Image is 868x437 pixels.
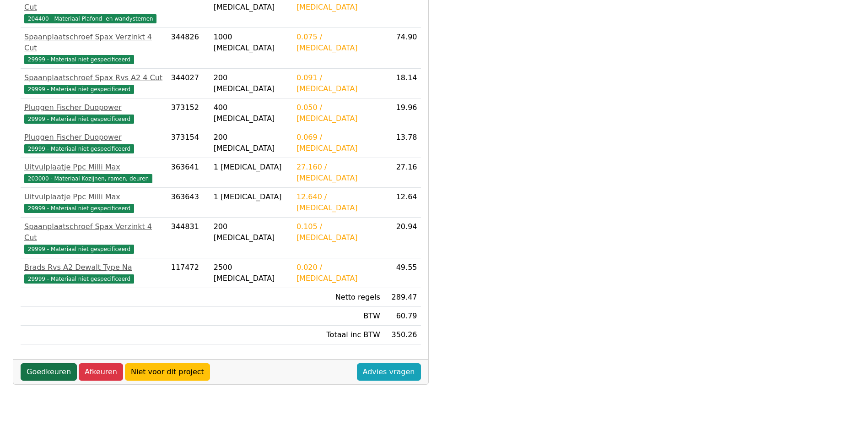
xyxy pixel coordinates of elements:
td: 344831 [167,218,210,258]
div: 0.091 / [MEDICAL_DATA] [297,72,380,94]
div: 0.020 / [MEDICAL_DATA] [297,262,380,284]
a: Uitvulplaatje Ppc Milli Max203000 - Materiaal Kozijnen, ramen, deuren [24,162,164,184]
td: 49.55 [384,258,421,288]
div: 27.160 / [MEDICAL_DATA] [297,162,380,184]
td: 20.94 [384,218,421,258]
div: 0.075 / [MEDICAL_DATA] [297,32,380,54]
td: 18.14 [384,69,421,98]
a: Goedkeuren [21,363,77,381]
td: 74.90 [384,28,421,69]
div: Brads Rvs A2 Dewalt Type Na [24,262,164,273]
div: 400 [MEDICAL_DATA] [214,102,289,124]
div: 200 [MEDICAL_DATA] [214,132,289,154]
td: 373152 [167,98,210,128]
span: 29999 - Materiaal niet gespecificeerd [24,274,134,284]
div: 1 [MEDICAL_DATA] [214,162,289,173]
td: 344027 [167,69,210,98]
span: 29999 - Materiaal niet gespecificeerd [24,85,134,94]
div: 1000 [MEDICAL_DATA] [214,32,289,54]
span: 203000 - Materiaal Kozijnen, ramen, deuren [24,174,152,183]
a: Uitvulplaatje Ppc Milli Max29999 - Materiaal niet gespecificeerd [24,191,164,213]
td: 60.79 [384,307,421,326]
td: 363643 [167,188,210,218]
td: 363641 [167,158,210,188]
td: 289.47 [384,288,421,307]
td: 27.16 [384,158,421,188]
div: Uitvulplaatje Ppc Milli Max [24,191,164,202]
a: Pluggen Fischer Duopower29999 - Materiaal niet gespecificeerd [24,102,164,124]
a: Advies vragen [357,363,421,381]
div: Spaanplaatschroef Spax Rvs A2 4 Cut [24,72,164,83]
div: 200 [MEDICAL_DATA] [214,72,289,94]
a: Niet voor dit project [125,363,210,381]
span: 29999 - Materiaal niet gespecificeerd [24,144,134,153]
td: 19.96 [384,98,421,128]
div: Uitvulplaatje Ppc Milli Max [24,162,164,173]
span: 204400 - Materiaal Plafond- en wandystemen [24,14,156,23]
a: Spaanplaatschroef Spax Rvs A2 4 Cut29999 - Materiaal niet gespecificeerd [24,72,164,94]
div: Spaanplaatschroef Spax Verzinkt 4 Cut [24,221,164,243]
td: Netto regels [293,288,384,307]
span: 29999 - Materiaal niet gespecificeerd [24,115,134,124]
div: Pluggen Fischer Duopower [24,132,164,143]
div: 1 [MEDICAL_DATA] [214,191,289,202]
td: BTW [293,307,384,326]
td: 344826 [167,28,210,69]
td: Totaal inc BTW [293,326,384,344]
div: Pluggen Fischer Duopower [24,102,164,113]
span: 29999 - Materiaal niet gespecificeerd [24,245,134,254]
div: 0.069 / [MEDICAL_DATA] [297,132,380,154]
div: 200 [MEDICAL_DATA] [214,221,289,243]
td: 117472 [167,258,210,288]
div: 12.640 / [MEDICAL_DATA] [297,191,380,213]
div: 0.105 / [MEDICAL_DATA] [297,221,380,243]
a: Afkeuren [79,363,123,381]
a: Spaanplaatschroef Spax Verzinkt 4 Cut29999 - Materiaal niet gespecificeerd [24,32,164,65]
div: 2500 [MEDICAL_DATA] [214,262,289,284]
span: 29999 - Materiaal niet gespecificeerd [24,55,134,64]
a: Spaanplaatschroef Spax Verzinkt 4 Cut29999 - Materiaal niet gespecificeerd [24,221,164,254]
div: 0.050 / [MEDICAL_DATA] [297,102,380,124]
div: Spaanplaatschroef Spax Verzinkt 4 Cut [24,32,164,54]
span: 29999 - Materiaal niet gespecificeerd [24,204,134,213]
a: Brads Rvs A2 Dewalt Type Na29999 - Materiaal niet gespecificeerd [24,262,164,284]
td: 350.26 [384,326,421,344]
td: 12.64 [384,188,421,218]
td: 13.78 [384,128,421,158]
a: Pluggen Fischer Duopower29999 - Materiaal niet gespecificeerd [24,132,164,154]
td: 373154 [167,128,210,158]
